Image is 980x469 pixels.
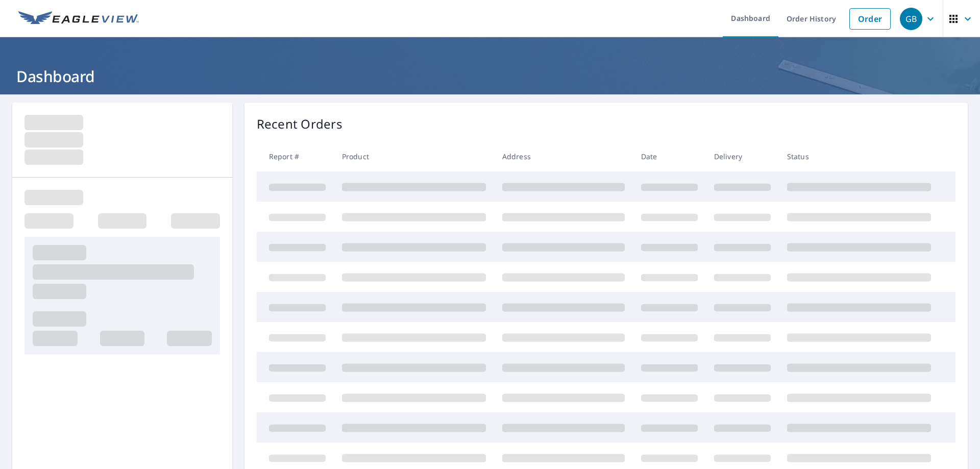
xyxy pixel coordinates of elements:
p: Recent Orders [257,115,342,133]
h1: Dashboard [12,66,968,87]
th: Delivery [706,141,779,171]
img: EV Logo [18,11,139,27]
th: Status [779,141,939,171]
th: Date [633,141,706,171]
th: Address [494,141,633,171]
div: GB [900,8,922,30]
th: Report # [257,141,334,171]
th: Product [334,141,494,171]
a: Order [849,8,891,30]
